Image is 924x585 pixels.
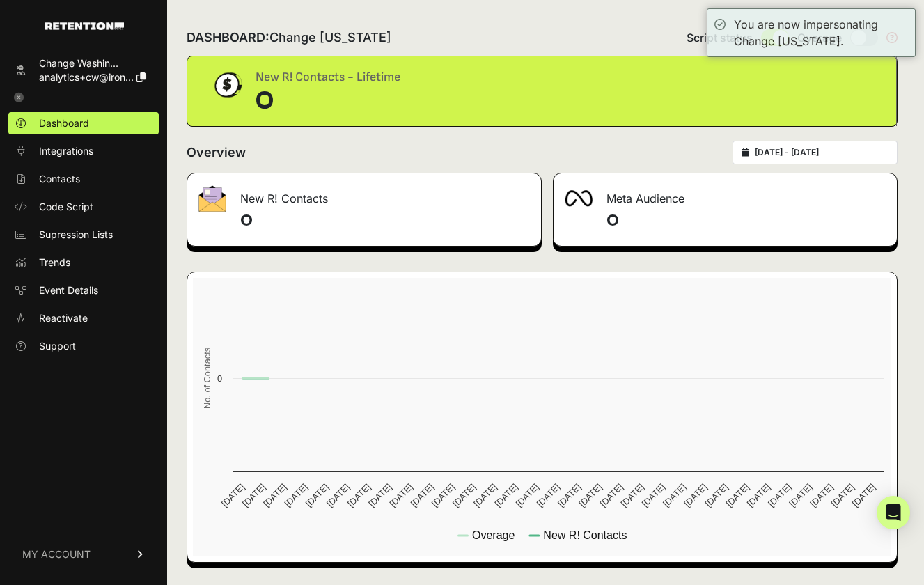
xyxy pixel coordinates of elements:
[687,29,753,46] span: Script status
[304,482,331,509] text: [DATE]
[8,140,159,162] a: Integrations
[256,87,400,115] div: 0
[471,482,499,509] text: [DATE]
[829,482,856,509] text: [DATE]
[39,116,89,130] span: Dashboard
[39,71,134,83] span: analytics+cw@iron...
[619,482,646,509] text: [DATE]
[8,224,159,246] a: Supression Lists
[787,482,814,509] text: [DATE]
[187,143,246,162] h2: Overview
[39,172,80,186] span: Contacts
[39,283,98,297] span: Event Details
[682,482,709,509] text: [DATE]
[8,168,159,190] a: Contacts
[187,28,391,47] h2: DASHBOARD:
[256,68,400,87] div: New R! Contacts - Lifetime
[409,482,436,509] text: [DATE]
[8,533,159,575] a: MY ACCOUNT
[472,529,515,541] text: Overage
[283,482,310,509] text: [DATE]
[187,173,541,215] div: New R! Contacts
[8,112,159,134] a: Dashboard
[8,251,159,274] a: Trends
[324,482,352,509] text: [DATE]
[554,173,898,215] div: Meta Audience
[198,185,226,212] img: fa-envelope-19ae18322b30453b285274b1b8af3d052b27d846a4fbe8435d1a52b978f639a2.png
[345,482,373,509] text: [DATE]
[387,482,414,509] text: [DATE]
[8,335,159,357] a: Support
[661,482,688,509] text: [DATE]
[261,482,288,509] text: [DATE]
[8,279,159,302] a: Event Details
[850,482,877,509] text: [DATE]
[535,482,562,509] text: [DATE]
[8,307,159,329] a: Reactivate
[745,482,772,509] text: [DATE]
[39,228,113,242] span: Supression Lists
[240,210,530,232] h4: 0
[210,68,244,102] img: dollar-coin-05c43ed7efb7bc0c12610022525b4bbbb207c7efeef5aecc26f025e68dcafac9.png
[219,482,246,509] text: [DATE]
[514,482,541,509] text: [DATE]
[556,482,583,509] text: [DATE]
[430,482,457,509] text: [DATE]
[734,16,908,49] div: You are now impersonating Change [US_STATE].
[39,56,146,70] div: Change Washin...
[202,348,212,409] text: No. of Contacts
[492,482,519,509] text: [DATE]
[565,190,593,207] img: fa-meta-2f981b61bb99beabf952f7030308934f19ce035c18b003e963880cc3fabeebb7.png
[39,144,93,158] span: Integrations
[8,196,159,218] a: Code Script
[45,22,124,30] img: Retention.com
[877,496,910,529] div: Open Intercom Messenger
[451,482,478,509] text: [DATE]
[269,30,391,45] span: Change [US_STATE]
[217,373,222,384] text: 0
[366,482,393,509] text: [DATE]
[39,339,76,353] span: Support
[703,482,730,509] text: [DATE]
[39,200,93,214] span: Code Script
[606,210,886,232] h4: 0
[808,482,835,509] text: [DATE]
[577,482,604,509] text: [DATE]
[543,529,627,541] text: New R! Contacts
[8,52,159,88] a: Change Washin... analytics+cw@iron...
[22,547,91,561] span: MY ACCOUNT
[597,482,625,509] text: [DATE]
[39,311,88,325] span: Reactivate
[640,482,667,509] text: [DATE]
[766,482,793,509] text: [DATE]
[39,256,70,270] span: Trends
[240,482,267,509] text: [DATE]
[724,482,751,509] text: [DATE]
